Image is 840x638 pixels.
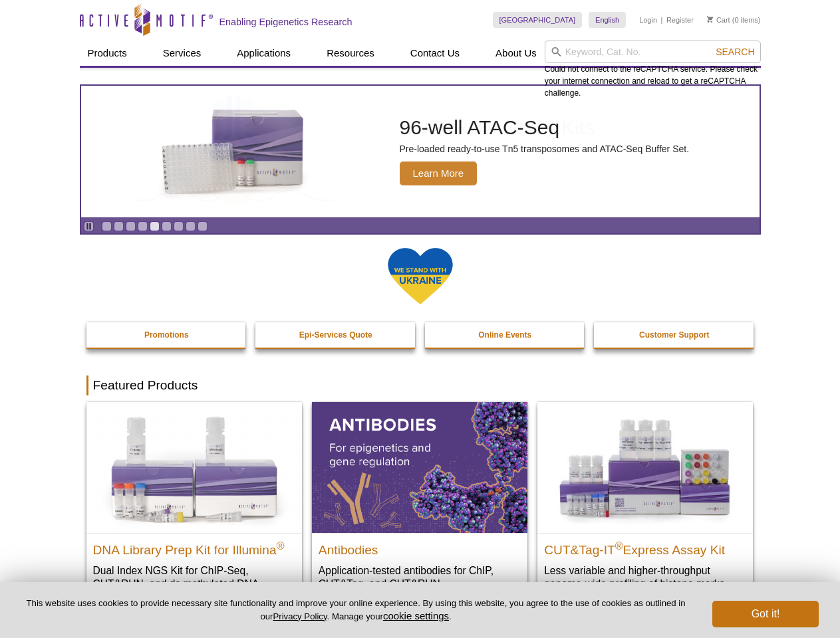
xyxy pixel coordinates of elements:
[219,16,352,28] h2: Enabling Epigenetics Research
[299,330,372,340] strong: Epi-Services Quote
[312,402,527,532] img: All Antibodies
[707,15,730,25] a: Cart
[186,221,196,231] a: Go to slide 8
[229,41,299,66] a: Applications
[402,41,468,66] a: Contact Us
[425,322,586,348] a: Online Events
[639,330,709,340] strong: Customer Support
[80,41,135,66] a: Products
[589,12,626,28] a: English
[707,16,713,23] img: Your Cart
[81,86,760,217] article: 96-well ATAC-Seq
[150,102,317,201] img: Active Motif Kit photo
[138,221,148,231] a: Go to slide 4
[615,540,623,551] sup: ®
[126,221,136,231] a: Go to slide 3
[544,537,746,557] h2: CUT&Tag-IT Express Assay Kit
[544,564,746,591] p: Less variable and higher-throughput genome-wide profiling of histone marks​.
[661,12,663,28] li: |
[102,221,112,231] a: Go to slide 1
[493,12,583,28] a: [GEOGRAPHIC_DATA]
[478,330,531,340] strong: Online Events
[150,221,160,231] a: Go to slide 5
[312,402,527,603] a: All Antibodies Antibodies Application-tested antibodies for ChIP, CUT&Tag, and CUT&RUN.
[21,597,690,623] p: This website uses cookies to provide necessary site functionality and improve your online experie...
[319,564,521,591] p: Application-tested antibodies for ChIP, CUT&Tag, and CUT&RUN.
[488,41,545,66] a: About Us
[716,47,754,57] span: Search
[400,161,478,185] span: Learn More
[712,601,819,627] button: Got it!
[537,402,753,532] img: CUT&Tag-IT® Express Assay Kit
[86,402,302,617] a: DNA Library Prep Kit for Illumina DNA Library Prep Kit for Illumina® Dual Index NGS Kit for ChIP-...
[198,221,208,231] a: Go to slide 9
[545,41,761,99] div: Could not connect to the reCAPTCHA service. Please check your internet connection and reload to g...
[319,41,382,66] a: Resources
[114,221,124,231] a: Go to slide 2
[707,12,761,28] li: (0 items)
[174,221,184,231] a: Go to slide 7
[545,41,761,63] input: Keyword, Cat. No.
[273,611,327,621] a: Privacy Policy
[155,41,210,66] a: Services
[400,118,690,138] h2: 96-well ATAC-Seq
[639,15,657,25] a: Login
[81,86,760,217] a: Active Motif Kit photo 96-well ATAC-Seq Pre-loaded ready-to-use Tn5 transposomes and ATAC-Seq Buf...
[86,375,754,395] h2: Featured Products
[86,402,302,532] img: DNA Library Prep Kit for Illumina
[712,46,758,58] button: Search
[84,221,94,231] a: Toggle autoplay
[319,537,521,557] h2: Antibodies
[666,15,694,25] a: Register
[144,330,189,340] strong: Promotions
[86,322,247,348] a: Promotions
[93,564,295,604] p: Dual Index NGS Kit for ChIP-Seq, CUT&RUN, and ds methylated DNA assays.
[383,610,449,621] button: cookie settings
[162,221,172,231] a: Go to slide 6
[277,540,285,551] sup: ®
[400,143,690,155] p: Pre-loaded ready-to-use Tn5 transposomes and ATAC-Seq Buffer Set.
[387,247,454,306] img: We Stand With Ukraine
[537,402,753,603] a: CUT&Tag-IT® Express Assay Kit CUT&Tag-IT®Express Assay Kit Less variable and higher-throughput ge...
[594,322,755,348] a: Customer Support
[93,537,295,557] h2: DNA Library Prep Kit for Illumina
[255,322,416,348] a: Epi-Services Quote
